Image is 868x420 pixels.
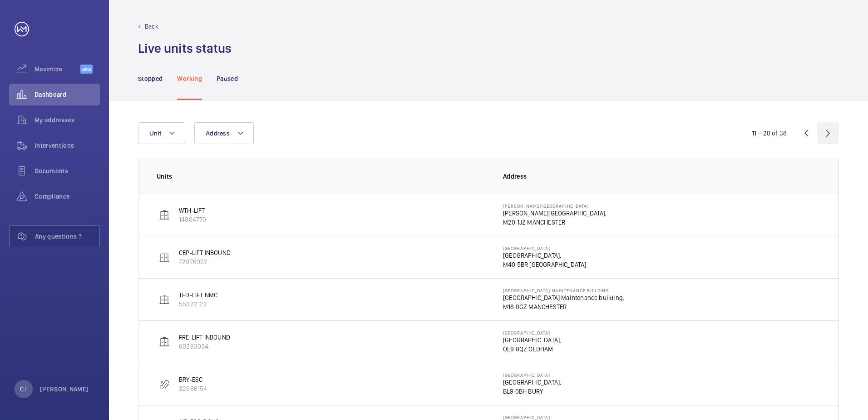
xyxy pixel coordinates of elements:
p: 55322122 [179,300,217,309]
p: OL9 8QZ OLDHAM [503,345,561,354]
img: elevator.svg [159,210,170,220]
span: Documents [35,166,100,175]
div: 11 – 20 of 38 [752,129,787,138]
span: Address [206,130,230,137]
p: [GEOGRAPHIC_DATA] [503,372,561,378]
p: BRY-ESC [179,375,207,384]
p: WTH-LIFT [179,206,206,215]
p: Units [157,172,488,181]
p: [GEOGRAPHIC_DATA] Maintenance building [503,288,624,293]
img: elevator.svg [159,336,170,347]
p: [PERSON_NAME][GEOGRAPHIC_DATA], [503,209,607,218]
button: Address [194,122,254,144]
button: Unit [138,122,185,144]
p: Working [177,74,202,83]
p: FRE-LIFT INBOUND [179,333,230,342]
p: M20 1JZ MANCHESTER [503,218,607,227]
p: [GEOGRAPHIC_DATA], [503,251,587,260]
img: escalator.svg [159,379,170,390]
span: Any questions ? [35,232,99,241]
p: Stopped [138,74,163,83]
p: [GEOGRAPHIC_DATA] Maintenance building, [503,293,624,302]
p: M16 0GZ MANCHESTER [503,302,624,311]
p: M40 5BR [GEOGRAPHIC_DATA] [503,260,587,269]
span: My addresses [35,115,100,125]
p: [GEOGRAPHIC_DATA] [503,330,561,335]
p: [GEOGRAPHIC_DATA] [503,415,568,420]
p: TFD-LIFT NMC [179,290,217,300]
span: Unit [149,130,161,137]
p: 32986154 [179,384,207,393]
img: elevator.svg [159,294,170,305]
p: 72976922 [179,257,231,266]
h1: Live units status [138,40,232,57]
span: Interventions [35,141,100,150]
span: Compliance [35,192,100,201]
p: [PERSON_NAME] [40,385,89,394]
p: BL9 0BH BURY [503,387,561,396]
p: Address [503,172,820,181]
span: Maximize [35,65,80,74]
p: [PERSON_NAME][GEOGRAPHIC_DATA] [503,203,607,209]
span: Beta [80,65,93,74]
p: CEP-LIFT INBOUND [179,248,231,257]
p: [GEOGRAPHIC_DATA] [503,245,587,251]
p: Paused [217,74,238,83]
span: Dashboard [35,90,100,99]
p: [GEOGRAPHIC_DATA], [503,335,561,345]
p: Back [145,22,158,31]
img: elevator.svg [159,252,170,263]
p: 80293034 [179,342,230,351]
p: [GEOGRAPHIC_DATA], [503,378,561,387]
p: 14804770 [179,215,206,224]
p: CT [20,385,27,394]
